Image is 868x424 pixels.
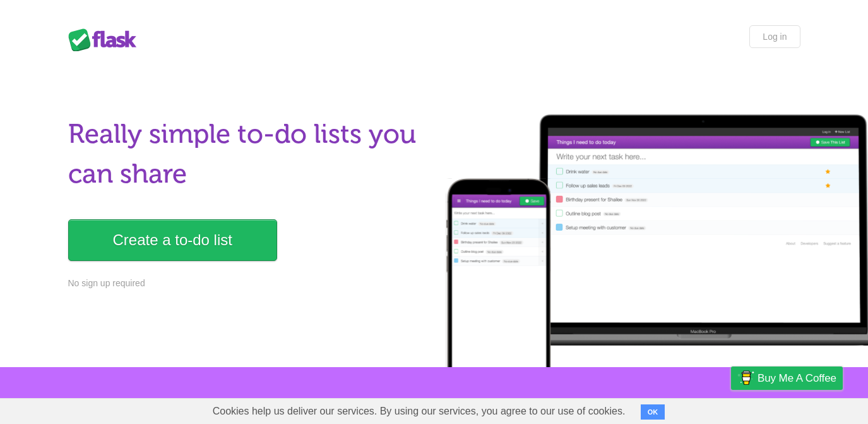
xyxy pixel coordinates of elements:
p: No sign up required [68,277,427,290]
img: Buy me a coffee [737,367,754,389]
button: OK [641,404,665,420]
h1: Really simple to-do lists you can share [68,114,427,194]
div: Flask Lists [68,28,144,51]
span: Cookies help us deliver our services. By using our services, you agree to our use of cookies. [200,399,638,424]
a: Buy me a coffee [731,366,843,390]
a: Create a to-do list [68,219,277,261]
span: Buy me a coffee [758,367,836,389]
a: Log in [749,25,800,48]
